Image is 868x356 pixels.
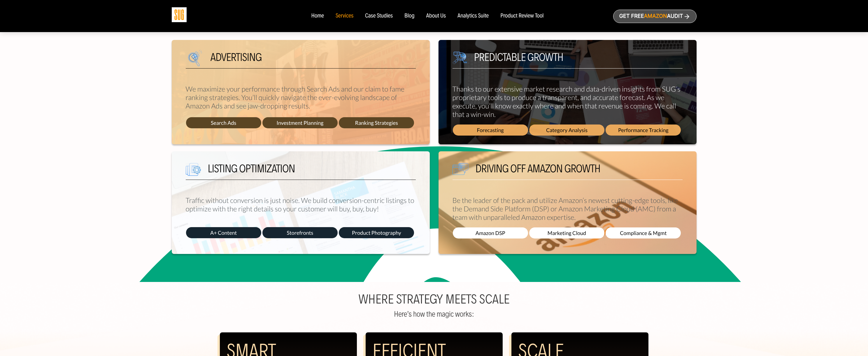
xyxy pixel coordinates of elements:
[186,163,416,180] h5: Listing Optimization
[365,13,393,19] a: Case Studies
[426,13,446,19] a: About Us
[186,47,211,73] img: We are Smart
[453,196,683,222] p: Be the leader of the pack and utilize Amazon’s newest cutting-edge tools, like the Demand Side Pl...
[186,117,261,128] span: Search Ads
[500,13,543,19] a: Product Review Tool
[311,13,324,19] a: Home
[606,227,681,238] span: Compliance & Mgmt
[186,52,416,69] h5: Advertising
[186,196,416,213] p: Traffic without conversion is just noise. We build conversion-centric listings to optimize with t...
[339,117,414,128] span: Ranking Strategies
[529,124,604,136] span: Category Analysis
[186,85,416,110] p: We maximize your performance through Search Ads and our claim to fame ranking strategies. You’ll ...
[606,124,681,136] span: Performance Tracking
[453,227,528,238] span: Amazon DSP
[404,13,415,19] a: Blog
[453,85,683,119] p: Thanks to our extensive market research and data-driven insights from SUG’s proprietary tools to ...
[339,227,414,238] span: Product Photography
[262,117,338,128] span: Investment Planning
[453,52,467,64] img: We are Smart
[172,7,187,22] img: Sug
[186,163,201,176] img: We are Smart
[644,13,667,19] span: Amazon
[453,163,683,180] h5: Driving off Amazon growth
[529,227,604,238] span: Marketing Cloud
[336,13,353,19] a: Services
[457,13,489,19] a: Analytics Suite
[453,52,683,69] h5: Predictable growth
[453,163,469,175] img: We are Smart
[186,227,261,238] span: A+ Content
[453,124,528,136] span: Forecasting
[613,10,697,23] a: Get freeAmazonAudit
[262,227,338,238] span: Storefronts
